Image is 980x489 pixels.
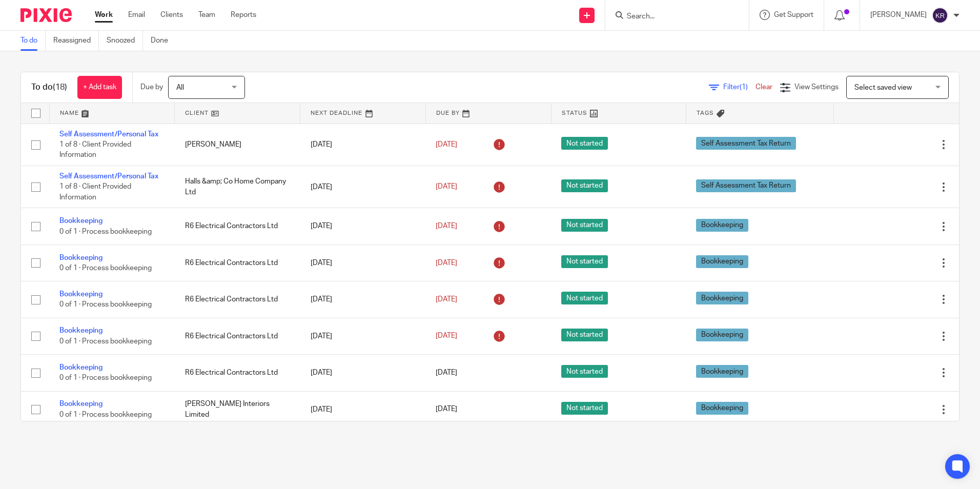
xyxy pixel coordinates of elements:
[175,208,300,244] td: R6 Electrical Contractors Ltd
[59,338,152,345] span: 0 of 1 · Process bookkeeping
[175,124,300,166] td: [PERSON_NAME]
[59,254,103,261] a: Bookkeeping
[175,166,300,208] td: Halls &amp; Co Home Company Ltd
[561,365,608,378] span: Not started
[176,84,184,91] span: All
[53,83,67,91] span: (18)
[300,355,426,391] td: [DATE]
[696,179,796,192] span: Self Assessment Tax Return
[696,292,748,304] span: Bookkeeping
[59,364,103,371] a: Bookkeeping
[436,222,457,230] span: [DATE]
[175,281,300,318] td: R6 Electrical Contractors Ltd
[151,31,176,51] a: Done
[854,84,912,91] span: Select saved view
[561,402,608,415] span: Not started
[198,10,215,20] a: Team
[436,184,457,191] span: [DATE]
[870,10,927,20] p: [PERSON_NAME]
[128,10,145,20] a: Email
[436,141,457,148] span: [DATE]
[300,318,426,354] td: [DATE]
[300,208,426,244] td: [DATE]
[59,184,131,201] span: 1 of 8 · Client Provided Information
[59,291,103,298] a: Bookkeeping
[59,173,158,180] a: Self Assessment/Personal Tax
[175,391,300,427] td: [PERSON_NAME] Interiors Limited
[436,333,457,340] span: [DATE]
[300,166,426,208] td: [DATE]
[59,131,158,138] a: Self Assessment/Personal Tax
[77,76,122,99] a: + Add task
[932,7,948,24] img: svg%3E
[300,124,426,166] td: [DATE]
[175,355,300,391] td: R6 Electrical Contractors Ltd
[756,84,772,91] a: Clear
[59,141,131,159] span: 1 of 8 · Client Provided Information
[561,137,608,150] span: Not started
[59,264,152,272] span: 0 of 1 · Process bookkeeping
[53,31,99,51] a: Reassigned
[696,255,748,268] span: Bookkeeping
[561,329,608,341] span: Not started
[59,411,152,418] span: 0 of 1 · Process bookkeeping
[31,82,67,93] h1: To do
[300,244,426,281] td: [DATE]
[59,301,152,309] span: 0 of 1 · Process bookkeeping
[561,292,608,304] span: Not started
[175,318,300,354] td: R6 Electrical Contractors Ltd
[300,281,426,318] td: [DATE]
[175,244,300,281] td: R6 Electrical Contractors Ltd
[696,219,748,232] span: Bookkeeping
[140,82,163,92] p: Due by
[774,11,813,18] span: Get Support
[723,84,756,91] span: Filter
[59,228,152,235] span: 0 of 1 · Process bookkeeping
[697,110,714,116] span: Tags
[59,327,103,334] a: Bookkeeping
[231,10,256,20] a: Reports
[436,369,457,376] span: [DATE]
[59,400,103,407] a: Bookkeeping
[561,179,608,192] span: Not started
[21,8,72,22] img: Pixie
[696,402,748,415] span: Bookkeeping
[561,219,608,232] span: Not started
[794,84,839,91] span: View Settings
[696,329,748,341] span: Bookkeeping
[95,10,113,20] a: Work
[436,296,457,303] span: [DATE]
[300,391,426,427] td: [DATE]
[561,255,608,268] span: Not started
[436,259,457,267] span: [DATE]
[59,374,152,381] span: 0 of 1 · Process bookkeeping
[696,137,796,150] span: Self Assessment Tax Return
[626,12,718,22] input: Search
[696,365,748,378] span: Bookkeeping
[107,31,143,51] a: Snoozed
[59,217,103,225] a: Bookkeeping
[436,406,457,413] span: [DATE]
[740,84,748,91] span: (1)
[160,10,183,20] a: Clients
[21,31,46,51] a: To do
